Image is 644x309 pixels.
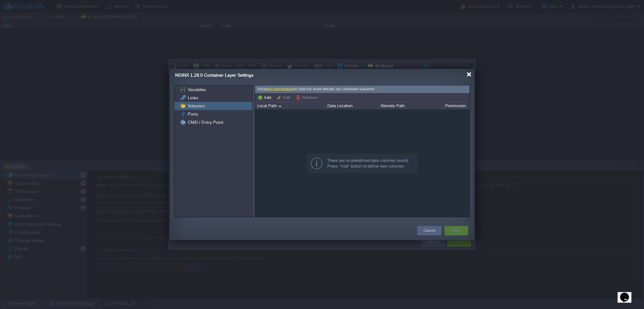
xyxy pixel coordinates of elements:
[379,102,443,109] div: Remote Path
[186,87,207,92] a: Variables
[258,95,273,100] button: Add
[256,102,325,109] div: Local Path
[175,73,253,78] span: NGINX 1.28.0 Container Layer Settings
[444,102,467,109] div: Permission
[279,105,281,107] img: AMDAwAAAACH5BAEAAAAALAAAAAABAAEAAAICRAEAOw==
[186,103,206,109] a: Volumes
[326,102,379,109] div: Data Location
[255,86,469,93] div: Read to find out more details on container volumes.
[424,228,435,234] button: Cancel
[186,119,224,125] a: CMD / Entry Point
[186,95,199,101] a: Links
[307,154,418,173] div: There are no predefined data volumes bound. Press "Add" button to define new volumes.
[296,95,319,100] button: Remove
[186,111,199,117] a: Ports
[277,95,292,100] button: Edit
[452,228,461,234] button: Apply
[618,284,638,303] iframe: chat widget
[267,87,294,91] a: documentation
